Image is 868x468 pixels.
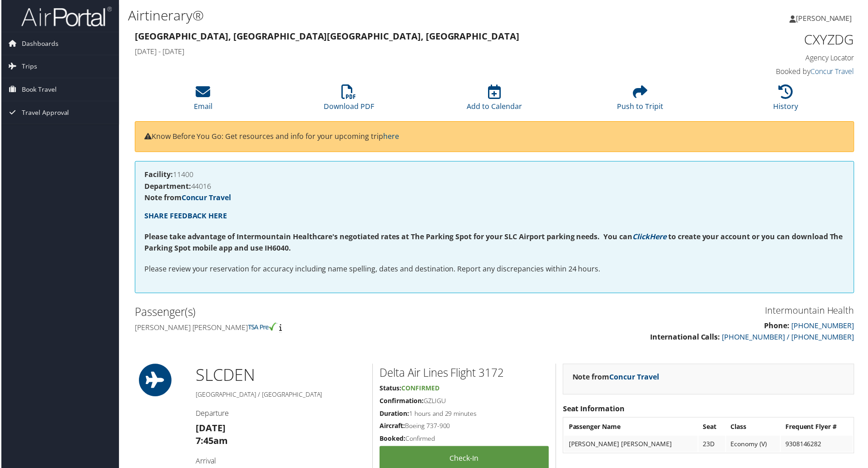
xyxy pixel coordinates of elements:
strong: Seat Information [563,405,626,415]
a: Click [633,232,651,242]
strong: Status: [380,385,401,394]
a: Email [193,90,212,112]
strong: Aircraft: [380,423,405,431]
p: Know Before You Go: Get resources and info for your upcoming trip [143,131,846,143]
td: [PERSON_NAME] [PERSON_NAME] [565,437,699,453]
th: Passenger Name [565,420,699,436]
strong: Please take advantage of Intermountain Healthcare's negotiated rates at The Parking Spot for your... [143,232,633,242]
h5: [GEOGRAPHIC_DATA] / [GEOGRAPHIC_DATA] [195,391,365,400]
a: Concur Travel [610,373,660,383]
h2: Delta Air Lines Flight 3172 [380,366,549,382]
img: airportal-logo.png [20,6,111,27]
h1: Airtinerary® [127,6,617,25]
a: Download PDF [324,90,374,112]
td: 9308146282 [782,437,854,453]
a: SHARE FEEDBACK HERE [143,212,227,222]
p: Please review your reservation for accuracy including name spelling, dates and destination. Repor... [143,264,846,276]
a: [PERSON_NAME] [791,5,863,32]
h4: 11400 [143,171,846,178]
h5: 1 hours and 29 minutes [380,410,549,419]
h4: 44016 [143,183,846,190]
a: History [775,90,800,112]
h1: CXYZDG [686,30,856,49]
a: here [383,132,399,142]
h5: GZLIGU [380,398,549,407]
strong: International Calls: [651,333,721,343]
strong: Confirmation: [380,398,424,406]
td: Economy (V) [727,437,781,453]
span: Travel Approval [20,102,68,124]
h5: Confirmed [380,435,549,444]
strong: Booked: [380,435,405,444]
a: [PHONE_NUMBER] [793,322,856,332]
h4: Booked by [686,67,856,77]
th: Seat [700,420,726,436]
a: [PHONE_NUMBER] / [PHONE_NUMBER] [723,333,856,343]
a: Concur Travel [181,193,231,203]
strong: [GEOGRAPHIC_DATA], [GEOGRAPHIC_DATA] [GEOGRAPHIC_DATA], [GEOGRAPHIC_DATA] [134,30,520,42]
strong: Department: [143,182,190,192]
a: Push to Tripit [618,90,664,112]
span: Trips [20,55,36,78]
h4: Arrival [195,458,365,468]
td: 23D [700,437,726,453]
span: Dashboards [20,32,57,55]
strong: [DATE] [195,423,225,435]
a: Concur Travel [812,67,856,77]
h2: Passenger(s) [134,305,488,320]
strong: Facility: [143,170,172,180]
strong: Note from [573,373,660,383]
span: Book Travel [20,79,55,101]
strong: 7:45am [195,436,227,448]
strong: Note from [143,193,231,203]
a: Here [651,232,667,242]
strong: Duration: [380,410,409,419]
th: Frequent Flyer # [782,420,854,436]
h4: [PERSON_NAME] [PERSON_NAME] [134,324,488,334]
span: [PERSON_NAME] [797,13,853,23]
h1: SLC DEN [195,365,365,388]
img: tsa-precheck.png [247,324,277,332]
h4: [DATE] - [DATE] [134,46,672,56]
a: Add to Calendar [467,90,523,112]
span: Confirmed [401,385,439,394]
th: Class [727,420,781,436]
h4: Agency Locator [686,53,856,63]
h3: Intermountain Health [502,305,856,318]
h5: Boeing 737-900 [380,423,549,432]
h4: Departure [195,409,365,419]
strong: Phone: [765,322,791,332]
